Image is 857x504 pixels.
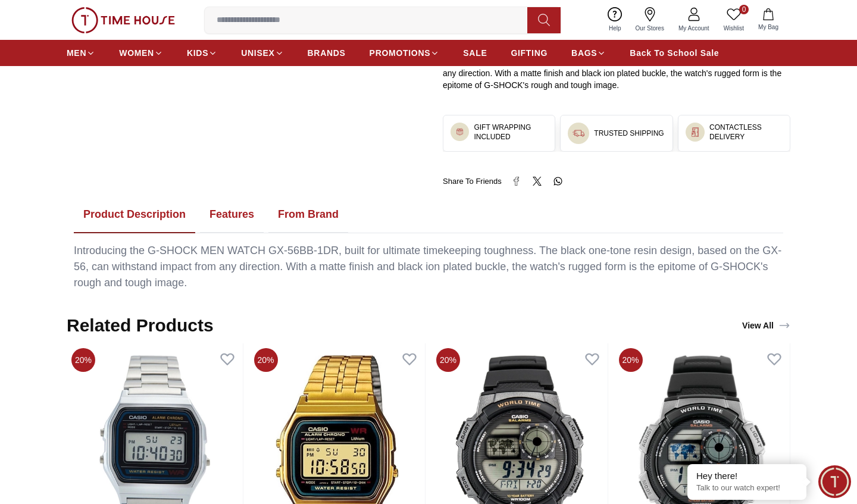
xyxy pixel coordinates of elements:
a: GIFTING [511,42,548,64]
button: My Bag [751,6,786,34]
span: SALE [463,47,487,59]
span: PROMOTIONS [370,47,431,59]
a: MEN [67,42,95,64]
a: View All [740,317,793,334]
span: MEN [67,47,86,59]
h3: TRUSTED SHIPPING [594,129,664,138]
a: KIDS [187,42,217,64]
h3: GIFT WRAPPING INCLUDED [474,123,548,142]
span: My Bag [753,23,783,32]
span: GIFTING [511,47,548,59]
img: ... [71,7,175,33]
p: Talk to our watch expert! [696,483,797,493]
a: Our Stores [628,5,671,35]
span: 20% [254,348,278,372]
button: From Brand [268,196,348,233]
span: 0 [739,5,749,14]
button: Product Description [74,196,195,233]
div: View All [742,320,790,331]
span: 20% [619,348,643,372]
a: BRANDS [308,42,346,64]
a: Help [602,5,628,35]
span: Wishlist [719,24,749,33]
a: BAGS [571,42,606,64]
img: ... [690,127,700,137]
div: Hey there! [696,470,797,482]
a: WOMEN [119,42,163,64]
span: WOMEN [119,47,154,59]
span: 20% [436,348,460,372]
span: Back To School Sale [630,47,719,59]
a: SALE [463,42,487,64]
span: KIDS [187,47,208,59]
button: Features [200,196,264,233]
div: Chat Widget [818,465,851,498]
a: Back To School Sale [630,42,719,64]
a: 0Wishlist [717,5,751,35]
img: ... [455,127,464,136]
span: Our Stores [631,24,669,33]
span: 20% [71,348,95,372]
span: Help [604,24,626,33]
span: My Account [674,24,714,33]
span: UNISEX [241,47,274,59]
h2: Related Products [67,315,214,336]
span: BRANDS [308,47,346,59]
a: PROMOTIONS [370,42,440,64]
div: Introducing the G-SHOCK MEN WATCH GX-56BB-1DR, built for ultimate timekeeping toughness. The blac... [74,243,783,291]
div: Introducing the G-SHOCK MEN WATCH GX-56BB-1DR, built for ultimate timekeeping toughness. The blac... [443,43,790,91]
span: Share To Friends [443,176,502,187]
a: UNISEX [241,42,283,64]
img: ... [573,127,584,139]
span: BAGS [571,47,597,59]
h3: CONTACTLESS DELIVERY [709,123,783,142]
